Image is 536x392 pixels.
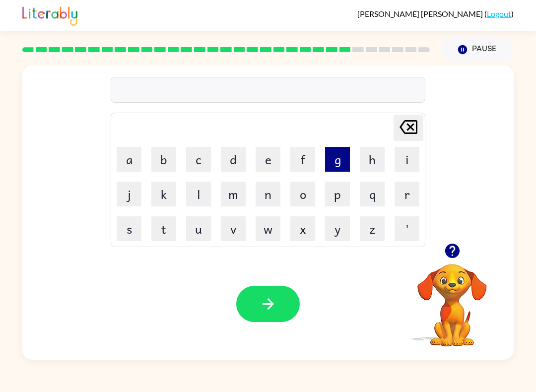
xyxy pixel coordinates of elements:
[186,182,211,206] button: l
[186,216,211,241] button: u
[117,182,141,206] button: j
[256,147,280,172] button: e
[290,147,315,172] button: f
[186,147,211,172] button: c
[117,147,141,172] button: a
[221,147,246,172] button: d
[256,216,280,241] button: w
[487,9,511,18] a: Logout
[221,216,246,241] button: v
[402,249,502,348] video: Your browser must support playing .mp4 files to use Literably. Please try using another browser.
[442,38,514,61] button: Pause
[360,147,385,172] button: h
[395,147,419,172] button: i
[151,147,176,172] button: b
[395,182,419,206] button: r
[325,147,350,172] button: g
[325,216,350,241] button: y
[151,182,176,206] button: k
[290,216,315,241] button: x
[357,9,514,18] div: ( )
[357,9,484,18] span: [PERSON_NAME] [PERSON_NAME]
[221,182,246,206] button: m
[151,216,176,241] button: t
[256,182,280,206] button: n
[290,182,315,206] button: o
[117,216,141,241] button: s
[395,216,419,241] button: '
[325,182,350,206] button: p
[360,216,385,241] button: z
[360,182,385,206] button: q
[22,4,77,26] img: Literably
